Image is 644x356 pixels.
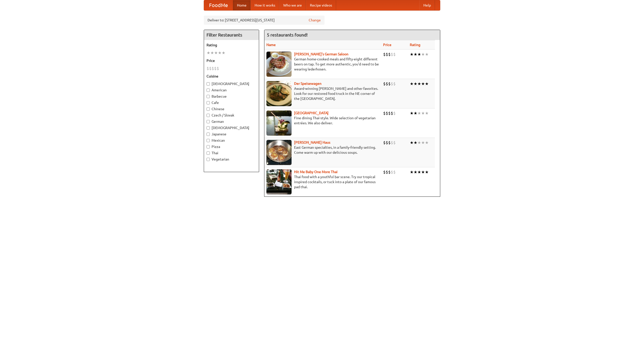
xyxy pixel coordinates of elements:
li: ★ [417,169,421,175]
li: $ [386,81,388,87]
img: kohlhaus.jpg [266,140,292,165]
li: $ [386,110,388,116]
li: ★ [417,110,421,116]
input: Cafe [207,101,210,104]
label: [DEMOGRAPHIC_DATA] [207,125,256,130]
li: $ [386,52,388,57]
li: $ [391,81,393,87]
li: ★ [410,140,414,145]
h5: Cuisine [207,74,256,79]
li: $ [393,169,396,175]
a: Name [266,43,276,47]
label: Pizza [207,144,256,149]
input: [DEMOGRAPHIC_DATA] [207,126,210,130]
li: ★ [218,50,222,56]
li: $ [383,140,386,145]
li: ★ [214,50,218,56]
h5: Rating [207,43,256,48]
li: $ [393,110,396,116]
li: ★ [414,81,417,87]
p: Fine dining Thai-style. Wide selection of vegetarian entrées. We also deliver. [266,115,379,126]
li: $ [209,66,212,71]
li: $ [383,169,386,175]
li: ★ [425,110,429,116]
li: $ [391,140,393,145]
label: Chinese [207,106,256,111]
li: ★ [425,169,429,175]
li: $ [214,66,217,71]
li: $ [386,140,388,145]
li: $ [383,52,386,57]
input: Vegetarian [207,158,210,161]
li: ★ [421,52,425,57]
li: ★ [414,110,417,116]
li: ★ [417,52,421,57]
label: Mexican [207,138,256,143]
li: ★ [417,81,421,87]
li: ★ [421,169,425,175]
li: $ [383,110,386,116]
li: ★ [207,50,210,56]
p: East German specialties, in a family-friendly setting. Come warm up with our delicious soups. [266,145,379,155]
li: ★ [222,50,225,56]
label: American [207,88,256,93]
a: Der Speisewagen [294,82,321,86]
li: $ [388,110,391,116]
img: speisewagen.jpg [266,81,292,106]
li: ★ [417,140,421,145]
a: FoodMe [204,0,233,10]
li: ★ [421,140,425,145]
a: [PERSON_NAME] Haus [294,140,330,144]
label: Cafe [207,100,256,105]
img: esthers.jpg [266,52,292,77]
li: ★ [414,140,417,145]
input: Pizza [207,145,210,148]
li: $ [391,169,393,175]
h5: Price [207,58,256,63]
li: ★ [410,110,414,116]
input: Chinese [207,107,210,111]
li: $ [383,81,386,87]
label: Thai [207,150,256,155]
input: Czech / Slovak [207,114,210,117]
li: $ [391,52,393,57]
p: German home-cooked meals and fifty-eight different beers on tap. To get more authentic, you'd nee... [266,57,379,72]
label: Japanese [207,132,256,137]
a: [GEOGRAPHIC_DATA] [294,111,329,115]
label: German [207,119,256,124]
input: American [207,89,210,92]
b: [PERSON_NAME]'s German Saloon [294,52,348,56]
h4: Filter Restaurants [204,30,259,40]
li: $ [388,169,391,175]
li: ★ [410,52,414,57]
li: $ [388,81,391,87]
li: ★ [421,110,425,116]
input: Japanese [207,133,210,136]
img: babythai.jpg [266,169,292,194]
li: $ [393,81,396,87]
li: $ [212,66,214,71]
input: Thai [207,151,210,155]
div: Deliver to: [STREET_ADDRESS][US_STATE] [204,16,325,25]
a: Change [309,18,321,23]
label: Vegetarian [207,157,256,162]
li: ★ [414,52,417,57]
ng-pluralize: 5 restaurants found! [267,32,308,37]
li: $ [388,52,391,57]
li: ★ [414,169,417,175]
li: ★ [425,140,429,145]
li: $ [393,140,396,145]
li: $ [217,66,219,71]
input: Mexican [207,139,210,142]
a: Recipe videos [306,0,336,10]
a: Who we are [279,0,306,10]
input: [DEMOGRAPHIC_DATA] [207,82,210,86]
a: Hit Me Baby One More Thai [294,170,338,174]
li: ★ [210,50,214,56]
input: German [207,120,210,123]
li: ★ [425,81,429,87]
